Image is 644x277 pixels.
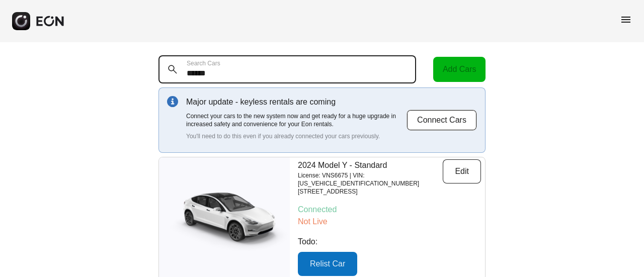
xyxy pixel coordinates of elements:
button: Edit [443,159,481,183]
p: [STREET_ADDRESS] [298,188,443,196]
p: Not Live [298,216,481,228]
p: License: VNS6675 | VIN: [US_VEHICLE_IDENTIFICATION_NUMBER] [298,171,443,188]
img: info [167,96,178,107]
button: Relist Car [298,252,357,276]
p: 2024 Model Y - Standard [298,159,443,171]
img: car [159,186,290,251]
p: Connect your cars to the new system now and get ready for a huge upgrade in increased safety and ... [186,112,407,128]
span: menu [620,14,632,26]
label: Search Cars [187,59,220,67]
button: Connect Cars [407,110,477,131]
p: Connected [298,204,481,216]
p: Major update - keyless rentals are coming [186,96,407,108]
p: You'll need to do this even if you already connected your cars previously. [186,132,407,140]
p: Todo: [298,236,481,248]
